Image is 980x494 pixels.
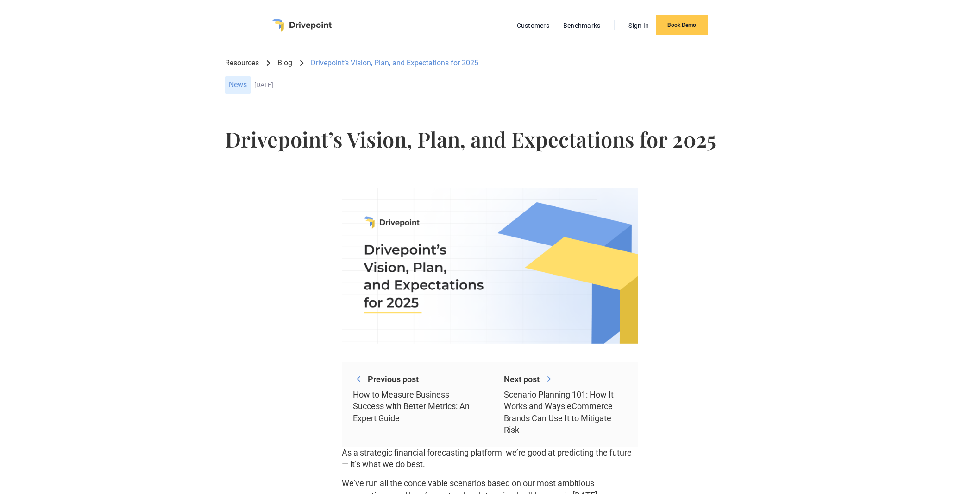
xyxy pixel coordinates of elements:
a: home [272,19,332,32]
a: Sign In [624,19,653,32]
a: Scenario Planning 101: How It Works and Ways eCommerce Brands Can Use It to Mitigate Risk [504,389,627,436]
a: Previous postHow to Measure Business Success with Better Metrics: An Expert Guide [353,373,476,436]
a: How to Measure Business Success with Better Metrics: An Expert Guide [353,389,476,424]
div: Previous post [368,373,419,385]
p: As a strategic financial forecasting platform, we’re good at predicting the future — it’s what we... [342,447,638,470]
div: Next post [504,373,540,385]
a: Next postScenario Planning 101: How It Works and Ways eCommerce Brands Can Use It to Mitigate Risk [504,373,627,436]
div: [DATE] [254,81,755,89]
h1: Drivepoint’s Vision, Plan, and Expectations for 2025 [225,128,755,149]
a: Blog [277,58,292,68]
a: Book Demo [656,15,708,35]
a: Benchmarks [559,19,605,32]
a: Customers [512,19,554,32]
div: News [225,76,251,94]
a: Resources [225,58,259,68]
div: Drivepoint’s Vision, Plan, and Expectations for 2025 [311,58,478,68]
